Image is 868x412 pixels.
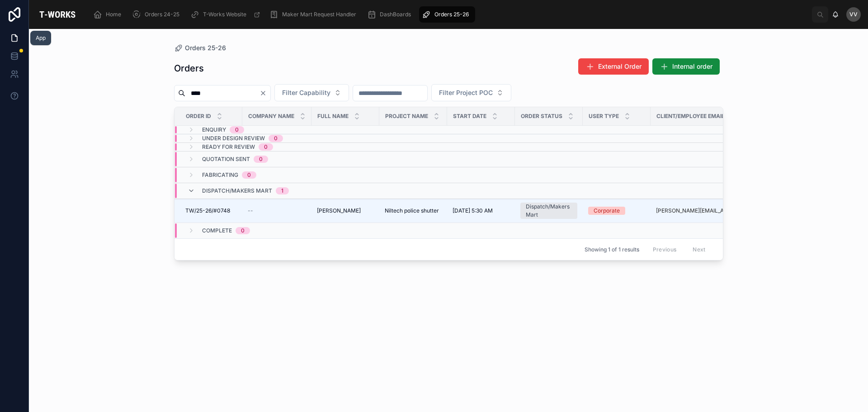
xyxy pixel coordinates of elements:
[585,246,639,253] span: Showing 1 of 1 results
[241,227,245,234] div: 0
[656,207,736,214] a: [PERSON_NAME][EMAIL_ADDRESS][DOMAIN_NAME]
[174,62,204,75] h1: Orders
[849,11,858,18] span: VV
[203,11,246,18] span: T-Works Website
[317,207,361,214] span: [PERSON_NAME]
[598,62,642,71] span: External Order
[185,207,237,214] a: TW/25-26/#0748
[431,84,511,101] button: Select Button
[264,143,268,151] div: 0
[247,171,251,179] div: 0
[36,7,79,22] img: App logo
[86,5,812,24] div: scrollable content
[282,88,330,97] span: Filter Capability
[202,171,238,179] span: Fabricating
[267,6,363,23] a: Maker Mart Request Handler
[259,90,270,97] button: Clear
[202,156,250,163] span: Quotation Sent
[453,113,486,120] span: Start Date
[521,113,562,120] span: Order Status
[202,126,226,133] span: Enquiry
[520,203,577,219] a: Dispatch/Makers Mart
[248,207,306,214] a: --
[439,88,493,97] span: Filter Project POC
[185,207,230,214] span: TW/25-26/#0748
[202,143,255,151] span: Ready for Review
[652,58,720,75] button: Internal order
[202,187,272,194] span: Dispatch/Makers Mart
[129,6,186,23] a: Orders 24-25
[672,62,712,71] span: Internal order
[453,207,509,214] a: [DATE] 5:30 AM
[90,6,127,23] a: Home
[656,113,725,120] span: Client/Employee Email
[235,126,239,133] div: 0
[317,113,349,120] span: Full Name
[364,6,417,23] a: DashBoards
[248,113,294,120] span: Company Name
[202,135,265,142] span: Under Design Review
[188,6,265,23] a: T-Works Website
[282,11,356,18] span: Maker Mart Request Handler
[274,135,278,142] div: 0
[526,203,572,219] div: Dispatch/Makers Mart
[385,113,428,120] span: Project Name
[578,58,649,75] button: External Order
[419,6,475,23] a: Orders 25-26
[453,207,493,214] span: [DATE] 5:30 AM
[186,113,211,120] span: Order ID
[317,207,374,214] a: [PERSON_NAME]
[385,207,439,214] span: Niltech police shutter
[259,156,263,163] div: 0
[588,207,645,215] a: Corporate
[106,11,121,18] span: Home
[36,34,46,42] div: App
[274,84,349,101] button: Select Button
[380,11,411,18] span: DashBoards
[589,113,619,120] span: User Type
[174,43,226,52] a: Orders 25-26
[145,11,179,18] span: Orders 24-25
[594,207,620,215] div: Corporate
[248,207,253,214] span: --
[185,43,226,52] span: Orders 25-26
[281,187,283,194] div: 1
[434,11,469,18] span: Orders 25-26
[202,227,232,234] span: Complete
[385,207,442,214] a: Niltech police shutter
